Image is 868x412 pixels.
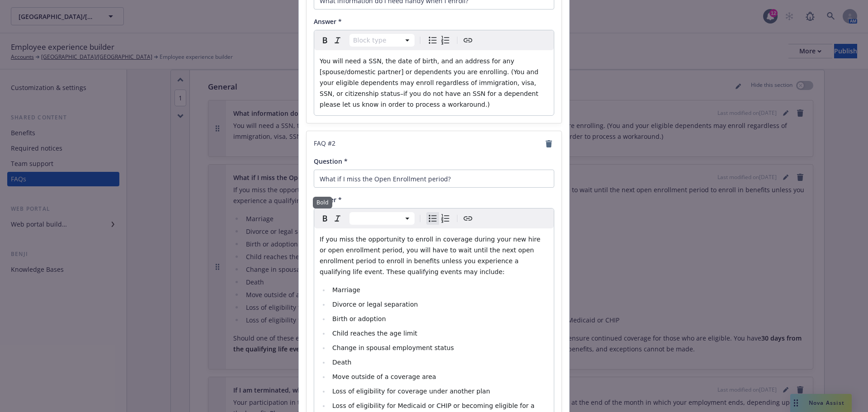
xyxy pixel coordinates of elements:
button: Numbered list [439,34,452,47]
span: Birth or adoption [332,315,386,322]
div: toggle group [426,212,452,225]
button: Italic [331,212,344,225]
div: editable markdown [314,50,554,115]
a: remove [543,138,554,149]
button: Block type [349,34,415,47]
span: Question * [314,157,348,166]
button: Numbered list [439,212,452,225]
span: Answer * [314,17,342,26]
span: Death [332,359,351,366]
button: Block type [349,212,415,225]
button: Create link [462,212,474,225]
span: Loss of eligibility for coverage under another plan [332,388,490,395]
span: Move outside of a coverage area [332,373,436,380]
button: Italic [331,34,344,47]
span: Marriage [332,286,360,294]
button: Bulleted list [426,34,439,47]
span: FAQ # 2 [314,138,335,149]
input: Add question here [314,170,554,188]
div: toggle group [426,34,452,47]
span: Divorce or legal separation [332,301,418,308]
button: Bulleted list [426,212,439,225]
span: Change in spousal employment status [332,344,454,351]
button: Bold [319,34,331,47]
span: If you miss the opportunity to enroll in coverage during your new hire or open enrollment period,... [320,236,542,275]
span: You will need a SSN, the date of birth, and an address for any [spouse/domestic partner] or depen... [320,57,540,108]
span: Answer * [314,195,342,204]
span: Child reaches the age limit [332,330,417,337]
button: Bold [319,212,331,225]
div: Bold [313,197,332,208]
button: Create link [462,34,474,47]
